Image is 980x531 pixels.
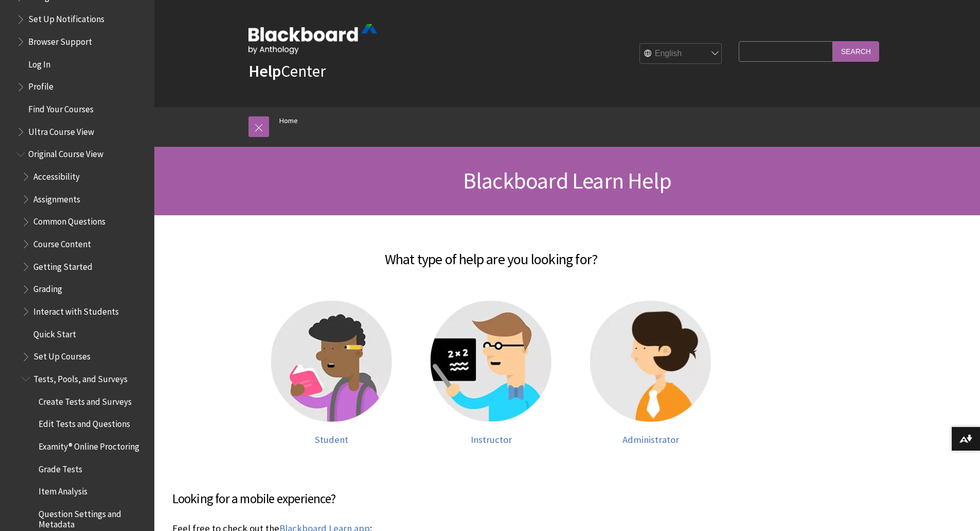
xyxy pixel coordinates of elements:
[172,236,810,270] h2: What type of help are you looking for?
[262,301,401,446] a: Student help Student
[39,393,132,407] span: Create Tests and Surveys
[315,434,348,446] span: Student
[33,213,105,227] span: Common Questions
[39,483,87,497] span: Item Analysis
[39,460,82,474] span: Grade Tests
[33,370,128,384] span: Tests, Pools, and Surveys
[431,301,551,422] img: Instructor help
[39,505,147,529] span: Question Settings and Metadata
[33,326,76,339] span: Quick Start
[581,301,720,446] a: Administrator help Administrator
[33,235,91,249] span: Course Content
[33,258,93,272] span: Getting Started
[33,303,119,317] span: Interact with Students
[248,61,326,81] a: HelpCenter
[33,191,80,204] span: Assignments
[248,61,281,81] strong: Help
[28,100,94,114] span: Find Your Courses
[279,114,298,127] a: Home
[471,434,512,446] span: Instructor
[271,301,392,422] img: Student help
[33,281,62,295] span: Grading
[28,123,94,137] span: Ultra Course View
[590,301,711,422] img: Administrator help
[28,146,103,160] span: Original Course View
[39,416,130,430] span: Edit Tests and Questions
[463,166,671,195] span: Blackboard Learn Help
[833,41,879,61] input: Search
[422,301,561,446] a: Instructor help Instructor
[640,44,722,64] select: Site Language Selector
[33,348,91,362] span: Set Up Courses
[39,438,139,452] span: Examity® Online Proctoring
[248,24,377,54] img: Blackboard by Anthology
[28,33,92,47] span: Browser Support
[28,78,54,92] span: Profile
[28,56,50,70] span: Log In
[622,434,679,446] span: Administrator
[33,168,80,182] span: Accessibility
[172,489,810,509] h3: Looking for a mobile experience?
[28,11,104,25] span: Set Up Notifications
